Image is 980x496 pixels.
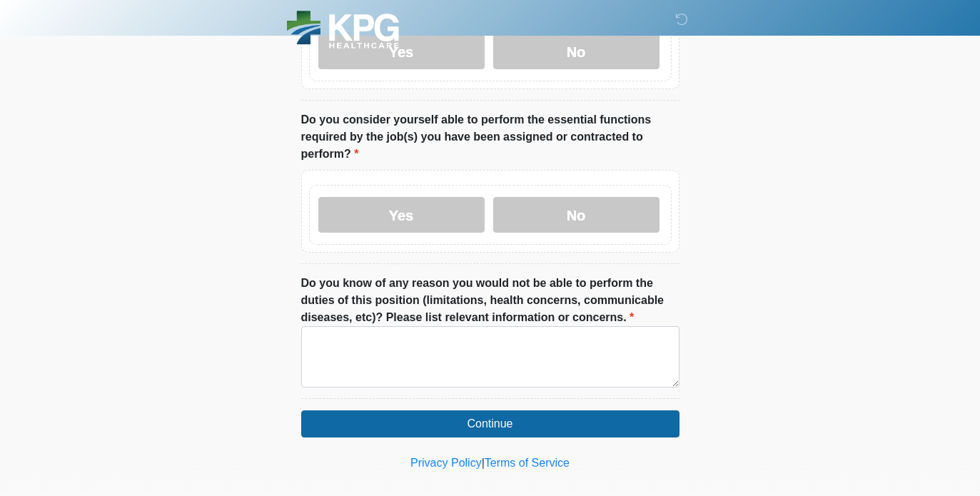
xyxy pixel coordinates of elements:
label: No [493,197,660,233]
a: | [482,457,485,469]
button: Continue [301,410,680,437]
label: Do you consider yourself able to perform the essential functions required by the job(s) you have ... [301,111,680,163]
img: KPG Healthcare Logo [287,11,399,49]
label: Yes [318,197,485,233]
a: Privacy Policy [410,457,482,469]
label: Do you know of any reason you would not be able to perform the duties of this position (limitatio... [301,275,680,326]
a: Terms of Service [485,457,570,469]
